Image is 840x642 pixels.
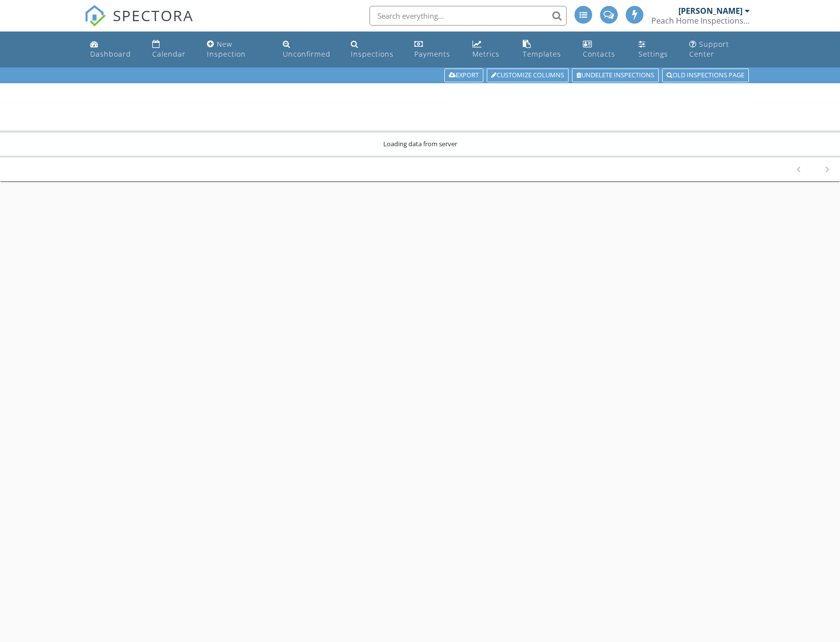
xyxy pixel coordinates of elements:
[90,49,131,59] div: Dashboard
[410,35,461,64] a: Payments
[84,5,106,27] img: The Best Home Inspection Software - Spectora
[279,35,339,64] a: Unconfirmed
[148,35,196,64] a: Calendar
[351,49,394,59] div: Inspections
[678,6,742,16] div: [PERSON_NAME]
[84,13,194,34] a: SPECTORA
[689,39,729,59] div: Support Center
[635,35,677,64] a: Settings
[579,35,627,64] a: Contacts
[472,49,500,59] div: Metrics
[469,35,511,64] a: Metrics
[685,35,754,64] a: Support Center
[444,68,483,82] a: Export
[651,16,750,26] div: Peach Home Inspections LLC
[370,6,567,26] input: Search everything...
[113,5,194,26] span: SPECTORA
[347,35,403,64] a: Inspections
[583,49,615,59] div: Contacts
[86,35,140,64] a: Dashboard
[523,49,561,59] div: Templates
[152,49,186,59] div: Calendar
[519,35,571,64] a: Templates
[203,35,271,64] a: New Inspection
[207,39,246,59] div: New Inspection
[487,68,569,82] a: Customize Columns
[662,68,749,82] a: Old inspections page
[638,49,668,59] div: Settings
[283,49,331,59] div: Unconfirmed
[414,49,450,59] div: Payments
[572,68,659,82] a: Undelete inspections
